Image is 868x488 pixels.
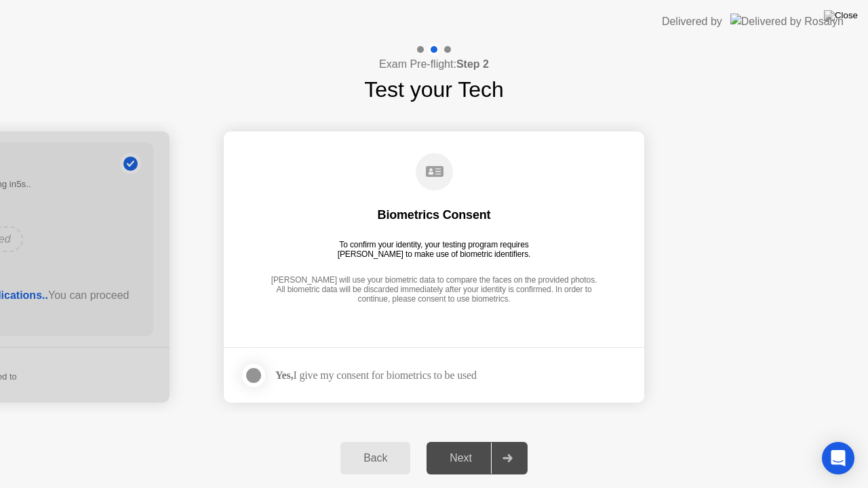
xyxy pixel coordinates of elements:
h4: Exam Pre-flight: [379,56,489,73]
strong: Yes, [275,369,293,381]
h1: Test your Tech [364,73,504,106]
b: Step 2 [456,58,489,70]
button: Back [340,442,410,474]
div: Delivered by [662,14,722,30]
div: Next [431,452,491,464]
div: Biometrics Consent [378,207,491,223]
img: Close [824,10,858,21]
div: Back [344,452,406,464]
div: [PERSON_NAME] will use your biometric data to compare the faces on the provided photos. All biome... [267,275,601,306]
div: To confirm your identity, your testing program requires [PERSON_NAME] to make use of biometric id... [332,240,536,259]
div: Open Intercom Messenger [822,442,854,474]
div: I give my consent for biometrics to be used [275,369,477,382]
button: Next [427,442,528,474]
img: Delivered by Rosalyn [730,14,844,29]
